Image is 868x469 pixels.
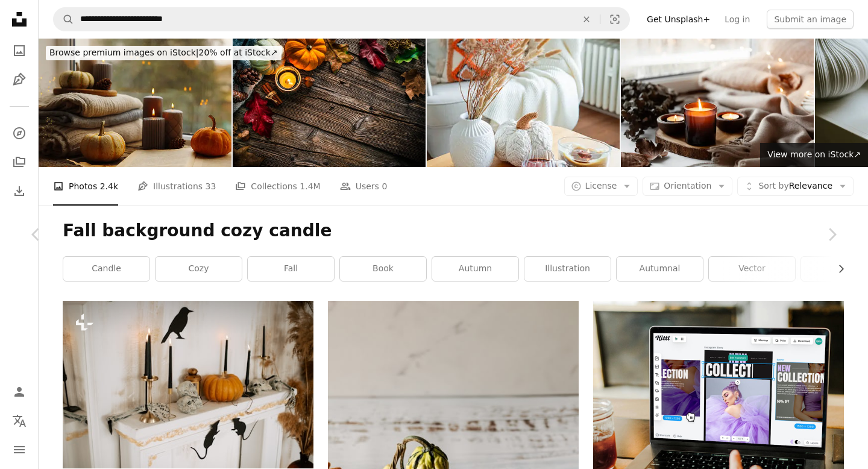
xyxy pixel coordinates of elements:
[796,177,868,292] a: Next
[664,181,711,190] span: Orientation
[760,143,868,167] a: View more on iStock↗
[49,48,198,57] span: Browse premium images on iStock |
[156,257,242,281] a: cozy
[137,167,216,206] a: Illustrations 33
[737,177,854,196] button: Sort byRelevance
[340,257,426,281] a: book
[564,177,638,196] button: License
[7,39,31,63] a: Photos
[7,438,31,462] button: Menu
[427,39,620,167] img: Cup of hot spiced tea, chocolate chip cookies, autumn decor with pumpkins, a cozy chair with a bl...
[617,257,703,281] a: autumnal
[300,180,320,193] span: 1.4M
[248,257,334,281] a: fall
[640,10,717,29] a: Get Unsplash+
[643,177,732,196] button: Orientation
[585,181,617,190] span: License
[53,7,630,31] form: Find visuals sitewide
[573,8,600,31] button: Clear
[7,68,31,92] a: Illustrations
[340,167,388,206] a: Users 0
[46,46,281,60] div: 20% off at iStock ↗
[7,150,31,174] a: Collections
[767,150,861,159] span: View more on iStock ↗
[524,257,611,281] a: illustration
[709,257,795,281] a: vector
[233,39,426,167] img: Autumn or Thanksgiving decoration. Copy space
[758,181,788,190] span: Sort by
[63,257,149,281] a: candle
[621,39,814,167] img: warm cozy window arrangement, winter or autumn concept, candles throw lights
[382,180,387,193] span: 0
[235,167,320,206] a: Collections 1.4M
[63,301,313,468] img: a mantle with candles and a bird on it
[767,10,854,29] button: Submit an image
[63,379,313,390] a: a mantle with candles and a bird on it
[54,8,74,31] button: Search Unsplash
[39,39,231,167] img: Burning candles, open book and stack of soft sweaters on windowsill. Autumn atmosphere
[717,10,757,29] a: Log in
[432,257,518,281] a: autumn
[7,121,31,145] a: Explore
[39,39,289,68] a: Browse premium images on iStock|20% off at iStock↗
[63,220,844,242] h1: Fall background cozy candle
[206,180,216,193] span: 33
[600,8,629,31] button: Visual search
[7,380,31,404] a: Log in / Sign up
[7,409,31,433] button: Language
[758,180,832,192] span: Relevance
